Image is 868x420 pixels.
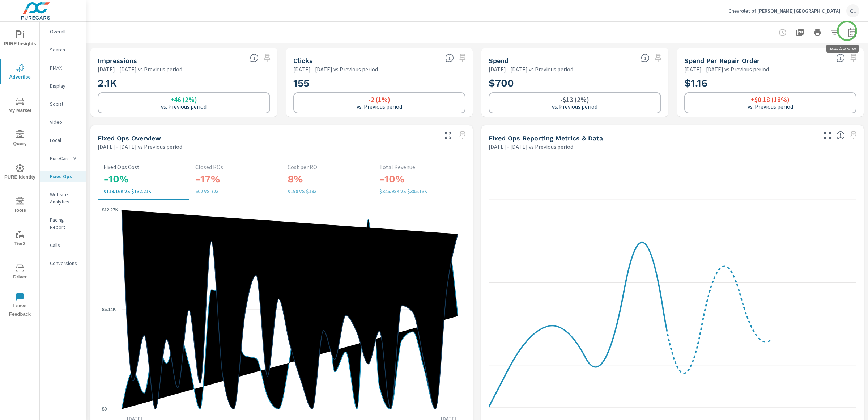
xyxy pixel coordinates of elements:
h5: Impressions [98,57,137,64]
p: [DATE] - [DATE] vs Previous period [489,65,573,73]
div: Display [40,80,86,91]
p: 602 vs 723 [195,188,276,194]
span: Query [3,130,37,148]
p: $119,157 vs $132,205 [103,188,184,194]
button: "Export Report to PDF" [793,25,807,40]
p: Conversions [50,260,80,267]
p: Overall [50,28,80,35]
span: The number of times an ad was shown on your behalf. [250,54,259,62]
p: Social [50,100,80,108]
h2: $700 [489,77,661,89]
p: Fixed Ops Cost [103,164,184,170]
div: Calls [40,240,86,251]
p: [DATE] - [DATE] vs Previous period [98,142,182,151]
h5: Fixed Ops Reporting Metrics & Data [489,134,603,142]
h6: -2 (1%) [368,96,390,103]
span: Tools [3,197,37,215]
h2: 2.1K [98,77,270,89]
p: PMAX [50,64,80,71]
h3: -17% [195,173,276,185]
span: Select a preset date range to save this widget [848,130,859,141]
h2: 155 [293,77,466,89]
p: Display [50,82,80,89]
span: Select a preset date range to save this widget [652,52,664,64]
div: Local [40,135,86,146]
button: Print Report [810,25,825,40]
div: Social [40,98,86,109]
text: $12.27K [102,207,119,213]
p: Fixed Ops [50,173,80,180]
p: $198 vs $183 [288,188,368,194]
span: PURE Insights [3,30,37,48]
button: Apply Filters [827,25,842,40]
button: Make Fullscreen [822,130,833,141]
div: Pacing Report [40,214,86,232]
span: My Market [3,97,37,115]
h3: 8% [288,173,368,185]
span: Leave Feedback [3,293,37,319]
p: Pacing Report [50,216,80,231]
p: Calls [50,241,80,249]
span: Select a preset date range to save this widget [457,130,468,141]
h6: +$0.18 (18%) [751,96,790,103]
h3: -10% [379,173,460,185]
p: Search [50,46,80,53]
button: Make Fullscreen [442,130,454,141]
p: Closed ROs [195,164,276,170]
div: PMAX [40,62,86,73]
div: Website Analytics [40,189,86,207]
h5: Spend [489,57,509,64]
p: Chevrolet of [PERSON_NAME][GEOGRAPHIC_DATA] [728,8,841,14]
p: Local [50,136,80,144]
div: Video [40,117,86,127]
div: CL [846,4,859,17]
p: vs. Previous period [552,103,597,110]
p: [DATE] - [DATE] vs Previous period [489,142,573,151]
p: Cost per RO [288,164,368,170]
span: Average cost of Fixed Operations-oriented advertising per each Repair Order closed at the dealer ... [836,54,845,62]
text: $0 [102,407,107,412]
span: Driver [3,264,37,281]
div: Overall [40,26,86,37]
span: Advertise [3,64,37,81]
span: PURE Identity [3,164,37,181]
p: Website Analytics [50,191,80,205]
p: vs. Previous period [357,103,402,110]
text: $6.14K [102,307,116,312]
p: PureCars TV [50,155,80,162]
p: [DATE] - [DATE] vs Previous period [293,65,378,73]
h5: Fixed Ops Overview [98,134,161,142]
div: Conversions [40,258,86,269]
h6: -$13 (2%) [560,96,589,103]
p: Total Revenue [379,164,460,170]
span: Tier2 [3,230,37,248]
span: The number of times an ad was clicked by a consumer. [445,54,454,62]
h5: Spend Per Repair Order [684,57,760,64]
span: The amount of money spent on advertising during the period. [641,54,650,62]
h5: Clicks [293,57,313,64]
div: Fixed Ops [40,171,86,182]
p: $346,977 vs $385,129 [379,188,460,194]
h2: $1.16 [684,77,857,89]
span: Understand Fixed Ops data over time and see how metrics compare to each other. [836,131,845,140]
span: Select a preset date range to save this widget [848,52,859,64]
p: vs. Previous period [748,103,793,110]
h6: +46 (2%) [170,96,197,103]
div: PureCars TV [40,153,86,164]
p: [DATE] - [DATE] vs Previous period [98,65,182,73]
h3: -10% [103,173,184,185]
p: vs. Previous period [161,103,207,110]
p: [DATE] - [DATE] vs Previous period [684,65,769,73]
div: nav menu [0,22,39,322]
p: Video [50,118,80,126]
span: Select a preset date range to save this widget [457,52,468,64]
div: Search [40,44,86,55]
span: Select a preset date range to save this widget [261,52,273,64]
